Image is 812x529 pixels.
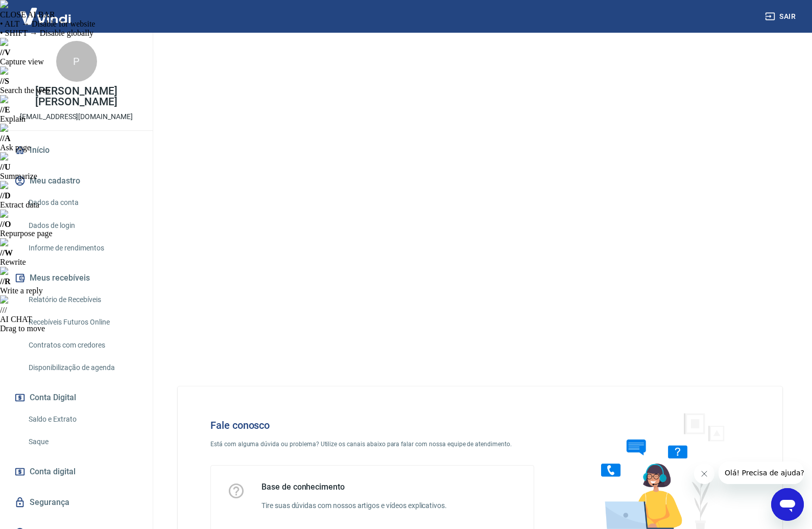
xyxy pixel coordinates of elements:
p: Está com alguma dúvida ou problema? Utilize os canais abaixo para falar com nossa equipe de atend... [210,440,534,449]
a: Disponibilização de agenda [25,357,140,378]
a: Saldo e Extrato [25,409,140,430]
h4: Fale conosco [210,419,534,431]
iframe: Button to launch messaging window [771,488,804,521]
span: Olá! Precisa de ajuda? [6,7,86,15]
button: Conta Digital [12,386,140,409]
iframe: Message from company [719,462,804,484]
a: Contratos com credores [25,335,140,356]
h6: Tire suas dúvidas com nossos artigos e vídeos explicativos. [261,500,447,511]
a: Saque [25,431,140,452]
iframe: Close message [694,464,714,484]
a: Segurança [12,491,140,514]
a: Conta digital [12,461,140,483]
span: Conta digital [30,465,76,479]
h5: Base de conhecimento [261,482,447,492]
